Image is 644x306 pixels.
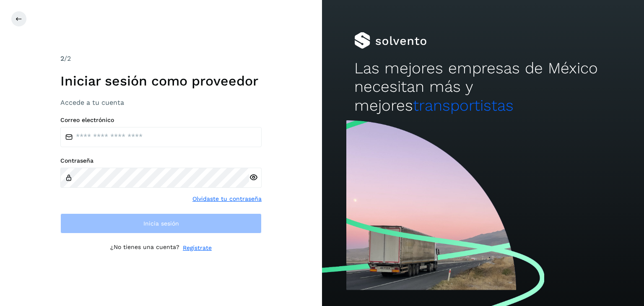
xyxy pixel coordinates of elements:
[60,73,262,89] h1: Iniciar sesión como proveedor
[60,54,262,64] div: /2
[60,117,262,124] label: Correo electrónico
[143,220,179,226] span: Inicia sesión
[60,213,262,233] button: Inicia sesión
[60,99,262,106] h3: Accede a tu cuenta
[60,157,262,164] label: Contraseña
[60,54,64,62] span: 2
[354,59,612,115] h2: Las mejores empresas de México necesitan más y mejores
[110,244,179,252] p: ¿No tienes una cuenta?
[192,194,262,203] a: Olvidaste tu contraseña
[183,244,212,252] a: Regístrate
[413,96,514,114] span: transportistas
